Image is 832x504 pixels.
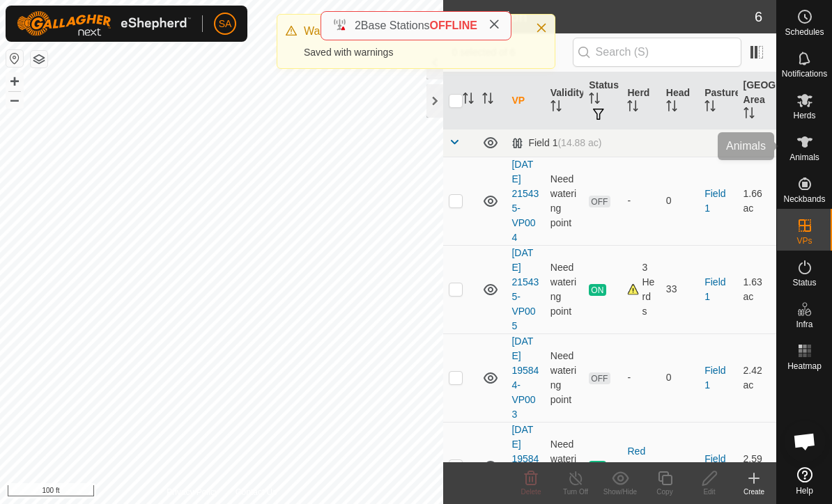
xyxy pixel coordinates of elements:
[704,365,725,391] a: Field 1
[511,247,539,331] a: [DATE] 215435-VP005
[661,333,699,422] td: 0
[463,95,474,106] p-sorticon: Activate to sort
[627,260,654,319] div: 3 Herds
[511,137,601,149] div: Field 1
[627,370,654,385] div: -
[482,95,493,106] p-sorticon: Activate to sort
[6,50,23,67] button: Reset Map
[545,72,583,129] th: Validity
[796,487,813,495] span: Help
[17,11,191,36] img: Gallagher Logo
[589,461,606,473] span: ON
[792,278,816,287] span: Status
[738,333,776,422] td: 2.42 ac
[545,157,583,245] td: Need watering point
[589,95,600,106] p-sorticon: Activate to sort
[355,19,361,31] span: 2
[661,72,699,129] th: Head
[573,38,741,67] input: Search (S)
[6,91,23,108] button: –
[793,111,815,120] span: Herds
[704,188,725,214] a: Field 1
[6,73,23,90] button: +
[784,420,826,462] div: Open chat
[589,372,610,384] span: OFF
[704,453,725,479] a: Field 1
[589,196,610,207] span: OFF
[622,72,660,129] th: Herd
[738,157,776,245] td: 1.66 ac
[511,336,539,420] a: [DATE] 195844-VP003
[782,70,827,78] span: Notifications
[777,462,832,501] a: Help
[583,72,622,129] th: Status
[661,245,699,333] td: 33
[755,6,762,27] span: 6
[704,102,716,113] p-sorticon: Activate to sort
[219,17,232,31] span: SA
[704,276,725,302] a: Field 1
[361,19,430,31] span: Base Stations
[732,487,776,497] div: Create
[627,444,654,488] div: Red Angus
[796,320,812,329] span: Infra
[236,486,277,498] a: Contact Us
[521,488,541,496] span: Delete
[627,194,654,208] div: -
[31,51,47,68] button: Map Layers
[167,486,219,498] a: Privacy Policy
[785,28,824,36] span: Schedules
[738,72,776,129] th: [GEOGRAPHIC_DATA] Area
[430,19,477,31] span: OFFLINE
[787,362,822,370] span: Heatmap
[553,487,598,497] div: Turn Off
[783,195,825,203] span: Neckbands
[642,487,687,497] div: Copy
[557,137,601,148] span: (14.88 ac)
[661,157,699,245] td: 0
[304,45,521,60] div: Saved with warnings
[687,487,732,497] div: Edit
[304,23,521,40] div: Warning
[666,102,677,113] p-sorticon: Activate to sort
[598,487,642,497] div: Show/Hide
[627,102,638,113] p-sorticon: Activate to sort
[550,102,562,113] p-sorticon: Activate to sort
[511,159,539,243] a: [DATE] 215435-VP004
[744,109,755,120] p-sorticon: Activate to sort
[506,72,544,129] th: VP
[545,333,583,422] td: Need watering point
[545,245,583,333] td: Need watering point
[738,245,776,333] td: 1.63 ac
[532,18,551,38] button: Close
[789,153,819,162] span: Animals
[699,72,737,129] th: Pasture
[796,237,812,245] span: VPs
[452,8,754,25] h2: In Rotation
[589,284,606,296] span: ON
